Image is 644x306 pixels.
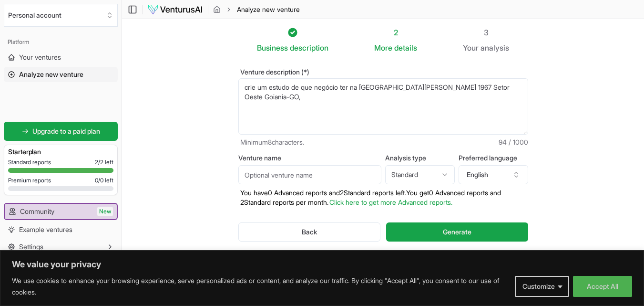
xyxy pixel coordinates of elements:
[386,222,528,242] button: Generate
[4,239,118,254] button: Settings
[290,43,328,53] span: description
[8,177,51,184] span: Premium reports
[329,198,452,206] a: Click here to get more Advanced reports.
[95,158,113,166] span: 2 / 2 left
[19,225,72,234] span: Example ventures
[238,155,381,161] label: Venture name
[213,5,300,14] nav: breadcrumb
[4,122,118,141] a: Upgrade to a paid plan
[385,155,455,161] label: Analysis type
[499,137,528,147] span: 94 / 1000
[515,276,569,297] button: Customize
[238,188,528,207] p: You have 0 Advanced reports and 2 Standard reports left. Y ou get 0 Advanced reports and 2 Standa...
[95,177,113,184] span: 0 / 0 left
[238,222,381,242] button: Back
[97,207,113,216] span: New
[374,42,392,53] span: More
[12,275,508,298] p: We use cookies to enhance your browsing experience, serve personalized ads or content, and analyz...
[573,276,632,297] button: Accept All
[19,70,83,79] span: Analyze new venture
[394,43,417,53] span: details
[5,204,117,219] a: CommunityNew
[8,158,51,166] span: Standard reports
[19,242,43,252] span: Settings
[459,155,528,161] label: Preferred language
[19,53,61,62] span: Your ventures
[20,207,54,216] span: Community
[32,127,100,136] span: Upgrade to a paid plan
[238,165,381,184] input: Optional venture name
[4,222,118,237] a: Example ventures
[12,259,632,270] p: We value your privacy
[463,27,509,38] div: 3
[480,43,509,53] span: analysis
[237,5,300,14] span: Analyze new venture
[4,50,118,65] a: Your ventures
[374,27,417,38] div: 2
[4,67,118,82] a: Analyze new venture
[4,4,118,27] button: Select an organization
[4,34,118,50] div: Platform
[238,69,528,75] label: Venture description (*)
[257,42,288,53] span: Business
[240,137,304,147] span: Minimum 8 characters.
[459,165,528,184] button: English
[443,227,471,237] span: Generate
[147,4,203,15] img: logo
[463,42,479,53] span: Your
[8,147,113,157] h3: Starter plan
